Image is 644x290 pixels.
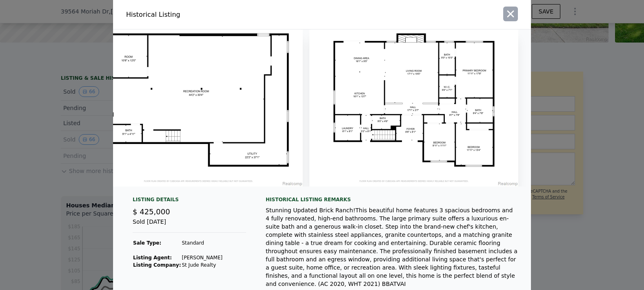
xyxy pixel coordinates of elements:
[133,207,170,216] span: $ 425,000
[126,10,319,20] div: Historical Listing
[181,261,223,269] td: St Jude Realty
[309,29,518,187] img: Property Img
[181,239,223,247] td: Standard
[133,196,246,206] div: Listing Details
[133,255,172,261] strong: Listing Agent:
[266,196,518,203] div: Historical Listing remarks
[181,254,223,261] td: [PERSON_NAME]
[266,206,518,288] div: Stunning Updated Brick Ranch!This beautiful home features 3 spacious bedrooms and 4 fully renovat...
[133,218,246,233] div: Sold [DATE]
[133,262,181,268] strong: Listing Company:
[133,240,161,246] strong: Sale Type:
[94,29,303,187] img: Property Img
